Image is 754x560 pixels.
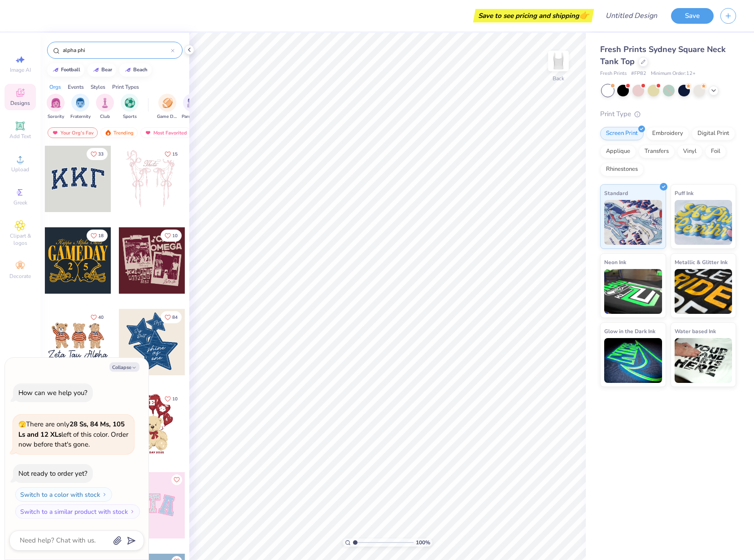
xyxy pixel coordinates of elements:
button: bear [87,63,116,77]
img: Switch to a similar product with stock [130,509,135,514]
span: Upload [11,166,29,173]
img: trending.gif [105,130,112,136]
button: Like [87,230,108,242]
span: Game Day [157,113,178,120]
div: filter for Parent's Weekend [182,94,202,120]
span: Decorate [9,273,31,280]
span: Minimum Order: 12 + [651,70,696,78]
div: Foil [705,145,726,158]
img: Back [549,52,567,70]
span: 15 [172,152,178,156]
span: Add Text [9,133,31,140]
img: trend_line.gif [124,67,131,73]
img: Sports Image [125,98,135,108]
span: 40 [98,315,104,320]
span: 👉 [579,10,589,21]
button: Switch to a color with stock [15,487,112,502]
img: Game Day Image [162,98,173,108]
div: Trending [100,127,138,138]
div: Digital Print [692,127,735,140]
button: filter button [121,94,139,120]
span: Metallic & Glitter Ink [675,257,728,267]
span: Greek [13,199,27,206]
div: Transfers [639,145,675,158]
button: filter button [157,94,178,120]
button: Like [161,311,182,323]
span: Fresh Prints Sydney Square Neck Tank Top [600,44,726,67]
img: most_fav.gif [52,130,59,136]
div: bear [101,67,112,72]
span: Standard [604,188,628,198]
span: There are only left of this color. Order now before that's gone. [18,420,128,449]
div: Embroidery [646,127,689,140]
div: Orgs [49,83,61,91]
span: 10 [172,397,178,401]
span: Glow in the Dark Ink [604,326,655,336]
div: How can we help you? [18,388,87,397]
div: Back [553,74,564,82]
div: Rhinestones [600,163,644,176]
button: filter button [70,94,91,120]
span: Water based Ink [675,326,716,336]
span: Club [100,113,110,120]
button: filter button [182,94,202,120]
div: Vinyl [677,145,702,158]
span: Fresh Prints [600,70,627,78]
span: Sports [123,113,137,120]
span: Sorority [48,113,64,120]
span: Neon Ink [604,257,626,267]
strong: 28 Ss, 84 Ms, 105 Ls and 12 XLs [18,420,125,439]
input: Try "Alpha" [62,46,171,55]
img: Metallic & Glitter Ink [675,269,732,314]
button: beach [119,63,152,77]
span: 100 % [416,538,430,547]
button: Like [87,148,108,160]
button: Like [161,148,182,160]
span: Puff Ink [675,188,693,198]
div: football [61,67,80,72]
img: Glow in the Dark Ink [604,338,662,383]
img: trend_line.gif [92,67,100,73]
img: Club Image [100,98,110,108]
div: Not ready to order yet? [18,469,87,478]
div: beach [133,67,148,72]
button: Save [671,8,714,24]
img: Water based Ink [675,338,732,383]
img: Neon Ink [604,269,662,314]
img: most_fav.gif [144,130,152,136]
div: Styles [91,83,105,91]
button: football [47,63,84,77]
img: Puff Ink [675,200,732,245]
img: trend_line.gif [52,67,59,73]
span: Fraternity [70,113,91,120]
button: Like [161,230,182,242]
span: Image AI [10,66,31,74]
span: 10 [172,234,178,238]
div: filter for Sports [121,94,139,120]
div: Save to see pricing and shipping [475,9,592,22]
div: Screen Print [600,127,644,140]
img: Sorority Image [51,98,61,108]
img: Parent's Weekend Image [187,98,197,108]
span: 18 [98,234,104,238]
div: filter for Club [96,94,114,120]
input: Untitled Design [598,7,664,25]
img: Standard [604,200,662,245]
div: filter for Sorority [47,94,65,120]
span: 🫣 [18,420,26,429]
div: Print Type [600,109,736,119]
span: Designs [10,100,30,107]
span: 33 [98,152,104,156]
button: Like [171,474,182,485]
div: filter for Fraternity [70,94,91,120]
button: filter button [47,94,65,120]
span: # FP82 [631,70,646,78]
div: Applique [600,145,636,158]
span: 84 [172,315,178,320]
div: Print Types [112,83,139,91]
div: Events [68,83,84,91]
button: Collapse [109,362,139,372]
button: filter button [96,94,114,120]
span: Clipart & logos [4,232,36,247]
img: Switch to a color with stock [102,492,107,497]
